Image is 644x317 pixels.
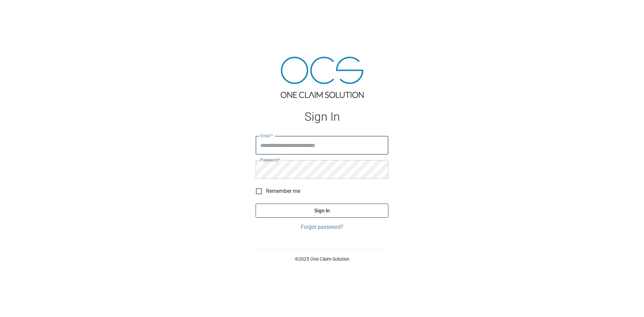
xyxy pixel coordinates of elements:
[256,110,388,124] h1: Sign In
[8,4,35,17] img: ocs-logo-white-transparent.png
[281,57,364,98] img: ocs-logo-tra.png
[256,256,388,262] p: © 2025 One Claim Solution
[256,204,388,218] button: Sign In
[256,223,388,231] a: Forgot password?
[260,157,280,163] label: Password
[260,133,273,139] label: Email
[266,187,300,195] span: Remember me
